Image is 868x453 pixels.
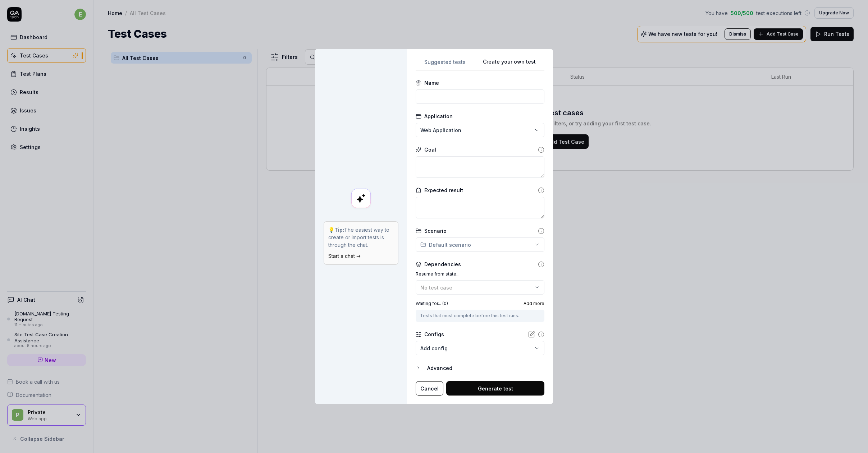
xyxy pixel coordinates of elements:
button: Default scenario [416,237,544,252]
label: Waiting for... ( 0 ) [416,300,448,307]
div: Advanced [427,364,544,373]
label: Resume from state... [416,271,544,277]
a: Start a chat → [328,253,361,259]
button: Suggested tests [416,57,474,70]
div: Default scenario [420,241,471,249]
button: Create your own test [474,57,544,70]
button: No test case [416,280,544,295]
span: Web Application [420,126,461,134]
button: Generate test [446,381,544,396]
strong: Tip: [334,227,344,233]
div: Application [424,112,453,120]
span: No test case [420,285,452,291]
div: Scenario [424,227,447,235]
div: Tests that must complete before this test runs. [420,313,540,319]
div: Dependencies [424,260,461,268]
button: Cancel [416,381,443,396]
div: Configs [424,330,444,338]
div: Name [424,79,439,87]
div: Expected result [424,186,463,194]
p: 💡 The easiest way to create or import tests is through the chat. [328,226,394,249]
span: Add more [524,300,544,307]
button: Web Application [416,123,544,137]
button: Advanced [416,364,544,373]
div: Goal [424,146,436,153]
